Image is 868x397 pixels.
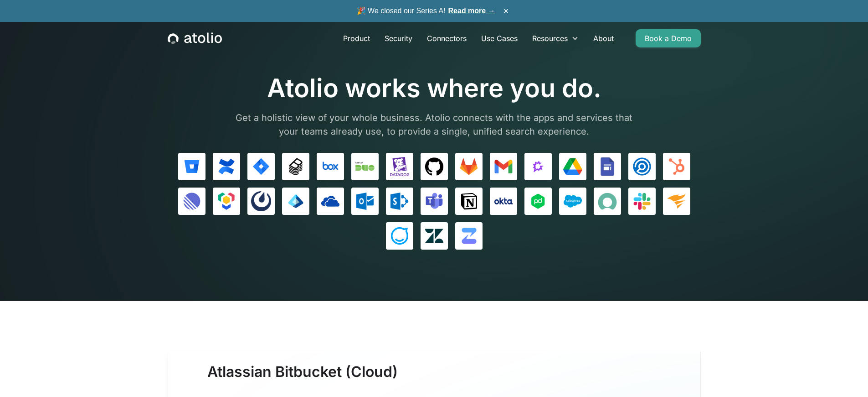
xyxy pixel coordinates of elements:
h1: Atolio works where you do. [229,73,639,104]
a: Read more → [448,7,495,15]
div: Resources [525,29,586,47]
a: About [586,29,621,47]
a: Security [377,29,420,47]
div: Resources [532,33,568,44]
a: Connectors [420,29,474,47]
button: × [501,6,512,16]
a: Product [336,29,377,47]
a: Use Cases [474,29,525,47]
p: Get a holistic view of your whole business. Atolio connects with the apps and services that your ... [229,111,639,138]
span: 🎉 We closed our Series A! [357,5,495,16]
a: Book a Demo [636,29,701,47]
a: home [168,32,222,44]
